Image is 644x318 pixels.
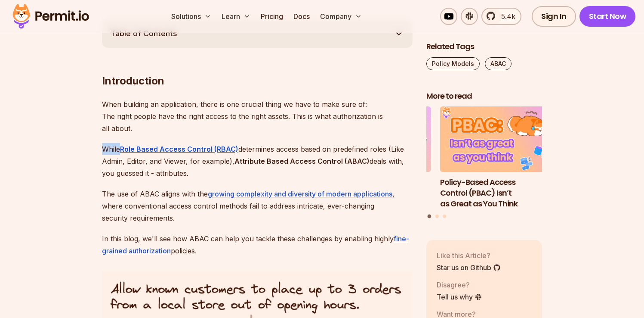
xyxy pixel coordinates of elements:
[208,190,392,198] a: growing complexity and diversity of modern applications
[485,57,512,70] a: ABAC
[102,98,413,134] p: When building an application, there is one crucial thing we have to make sure of: The right peopl...
[428,215,431,218] button: Go to slide 1
[440,107,556,209] a: Policy-Based Access Control (PBAC) Isn’t as Great as You ThinkPolicy-Based Access Control (PBAC) ...
[426,107,542,220] div: Posts
[9,2,93,31] img: Permit logo
[440,107,556,172] img: Policy-Based Access Control (PBAC) Isn’t as Great as You Think
[437,292,482,302] a: Tell us why
[102,75,164,87] strong: Introduction
[315,107,431,172] img: Django Authorization: An Implementation Guide
[102,19,413,48] button: Table of Contents
[440,107,556,209] li: 1 of 3
[437,262,501,273] a: Star us on Github
[426,91,542,102] h2: More to read
[257,8,287,25] a: Pricing
[426,41,542,52] h2: Related Tags
[579,6,636,27] a: Start Now
[120,145,238,153] a: Role Based Access Control (RBAC)
[481,8,521,25] a: 5.4k
[102,233,413,257] p: In this blog, we'll see how ABAC can help you tackle these challenges by enabling highly policies.
[234,157,370,165] strong: Attribute Based Access Control (ABAC)
[102,234,409,255] a: fine-grained authorization
[435,215,439,218] button: Go to slide 2
[111,28,177,40] span: Table of Contents
[426,57,480,70] a: Policy Models
[440,177,556,209] h3: Policy-Based Access Control (PBAC) Isn’t as Great as You Think
[290,8,313,25] a: Docs
[218,8,254,25] button: Learn
[315,107,431,209] li: 3 of 3
[102,143,413,179] p: While determines access based on predefined roles (Like Admin, Editor, and Viewer, for example), ...
[317,8,365,25] button: Company
[532,6,576,27] a: Sign In
[437,280,482,290] p: Disagree?
[496,11,515,22] span: 5.4k
[443,215,446,218] button: Go to slide 3
[437,250,501,261] p: Like this Article?
[168,8,215,25] button: Solutions
[315,177,431,199] h3: Django Authorization: An Implementation Guide
[102,188,413,224] p: The use of ABAC aligns with the , where conventional access control methods fail to address intri...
